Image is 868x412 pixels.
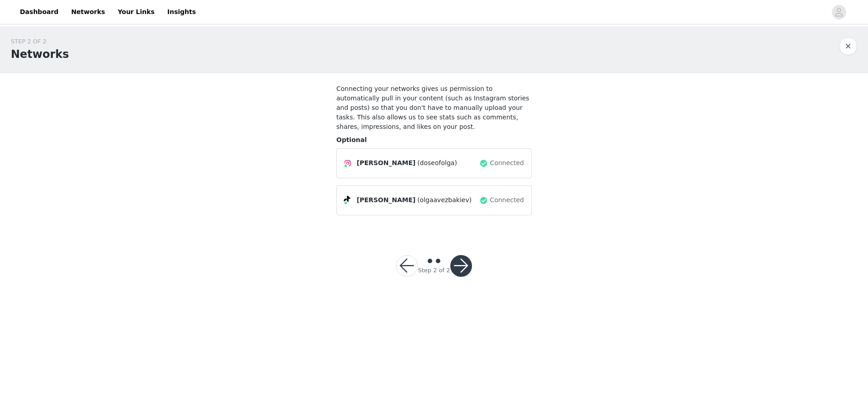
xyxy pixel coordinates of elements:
span: [PERSON_NAME] [357,158,415,168]
img: Instagram Icon [344,160,351,167]
span: Connected [490,195,524,205]
span: (olgaavezbakiev) [417,195,472,205]
h4: Connecting your networks gives us permission to automatically pull in your content (such as Insta... [336,84,532,132]
div: STEP 2 OF 2 [11,37,69,46]
a: Your Links [112,2,160,22]
div: avatar [835,5,843,19]
span: Optional [336,136,367,143]
a: Networks [66,2,110,22]
a: Insights [162,2,201,22]
h1: Networks [11,46,69,62]
span: [PERSON_NAME] [357,195,415,205]
span: Connected [490,158,524,168]
div: Step 2 of 2 [418,266,450,275]
span: (doseofolga) [417,158,457,168]
a: Dashboard [14,2,64,22]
